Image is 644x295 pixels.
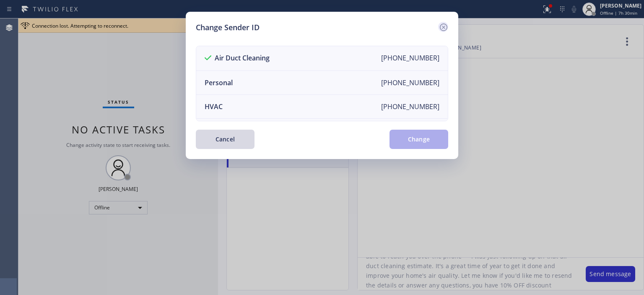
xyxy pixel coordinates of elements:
[381,53,439,63] div: [PHONE_NUMBER]
[381,78,439,87] div: [PHONE_NUMBER]
[205,102,223,111] div: HVAC
[381,102,439,111] div: [PHONE_NUMBER]
[196,130,254,149] button: Cancel
[205,53,270,63] div: Air Duct Cleaning
[196,22,260,33] h5: Change Sender ID
[205,78,233,87] div: Personal
[390,130,448,149] button: Change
